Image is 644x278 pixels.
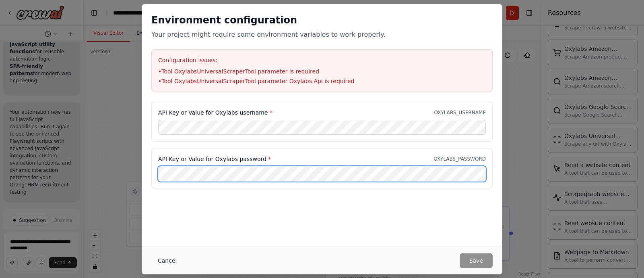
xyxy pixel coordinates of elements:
h3: Configuration issues: [158,56,486,64]
p: Your project might require some environment variables to work properly. [151,30,493,40]
label: API Key or Value for Oxylabs username [158,109,272,117]
h2: Environment configuration [151,14,493,27]
li: • Tool OxylabsUniversalScraperTool parameter is required [158,67,486,75]
p: OXYLABS_USERNAME [434,109,486,116]
label: API Key or Value for Oxylabs password [158,155,271,163]
button: Save [460,253,493,268]
button: Cancel [151,253,183,268]
p: OXYLABS_PASSWORD [433,156,486,162]
li: • Tool OxylabsUniversalScraperTool parameter Oxylabs Api is required [158,77,486,85]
